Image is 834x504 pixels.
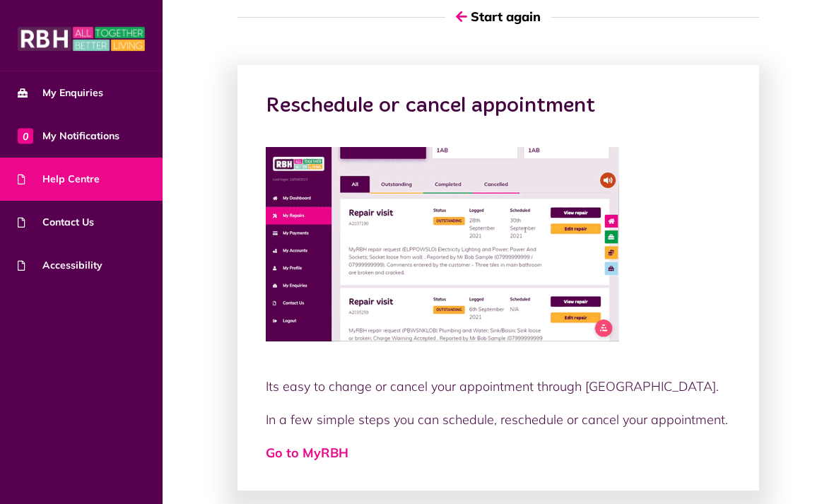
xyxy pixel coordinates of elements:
[266,445,348,461] a: Go to MyRBH
[266,410,731,429] p: In a few simple steps you can schedule, reschedule or cancel your appointment.
[18,215,94,230] span: Contact Us
[18,172,100,187] span: Help Centre
[266,147,619,341] img: reschedule repair example
[18,25,145,53] img: MyRBH
[266,93,731,119] h2: Reschedule or cancel appointment
[18,258,102,273] span: Accessibility
[18,86,103,100] span: My Enquiries
[266,377,731,396] p: Its easy to change or cancel your appointment through [GEOGRAPHIC_DATA].
[18,128,33,143] span: 0
[18,129,119,143] span: My Notifications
